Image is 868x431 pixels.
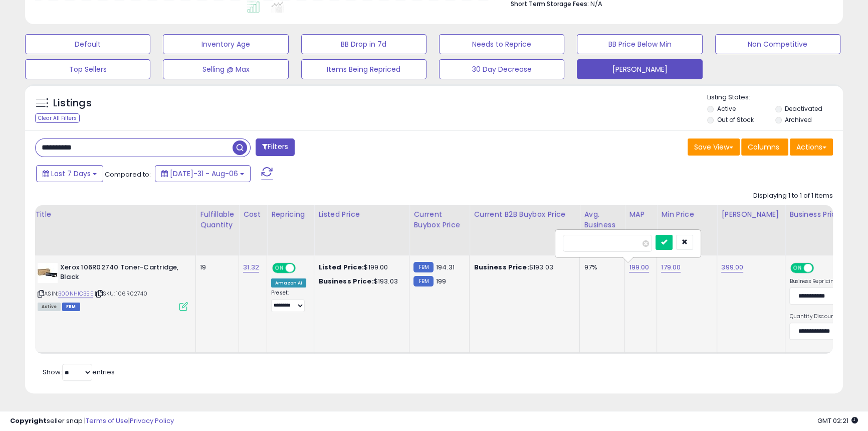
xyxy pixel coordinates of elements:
span: [DATE]-31 - Aug-06 [170,169,238,179]
span: | SKU: 106R02740 [95,290,148,298]
button: Columns [741,138,788,156]
div: Fulfillable Quantity [200,209,235,230]
button: Default [25,34,150,54]
div: $193.03 [474,263,572,272]
button: [PERSON_NAME] [577,59,702,79]
span: OFF [812,264,828,272]
div: Preset: [271,290,306,312]
button: Needs to Reprice [439,34,564,54]
b: Business Price: [474,262,529,272]
div: Current Buybox Price [413,209,465,230]
label: Quantity Discount Strategy: [789,313,862,320]
b: Listed Price: [318,262,364,272]
div: Displaying 1 to 1 of 1 items [753,191,833,201]
button: Top Sellers [25,59,150,79]
b: Business Price: [318,276,373,286]
a: Terms of Use [86,416,128,425]
a: 179.00 [661,262,681,272]
div: Cost [243,209,263,220]
div: Amazon AI [271,278,306,288]
button: Non Competitive [715,34,840,54]
p: Listing States: [707,93,843,102]
div: ASIN: [38,263,188,310]
label: Business Repricing Strategy: [789,278,862,285]
span: ON [792,264,804,272]
div: seller snap | | [10,416,174,426]
div: [PERSON_NAME] [721,209,781,220]
span: All listings currently available for purchase on Amazon [38,303,61,311]
div: 97% [584,263,617,272]
a: 399.00 [721,262,743,272]
span: 199 [436,276,446,286]
span: 194.31 [436,262,455,272]
div: Current B2B Buybox Price [474,209,575,220]
button: BB Price Below Min [577,34,702,54]
a: Privacy Policy [130,416,174,425]
div: Clear All Filters [35,113,80,123]
div: Listed Price [318,209,405,220]
small: FBM [413,276,433,286]
div: $199.00 [318,263,401,272]
span: Columns [748,142,779,152]
div: Title [35,209,191,220]
span: FBM [62,303,80,311]
div: Min Price [661,209,713,220]
button: Save View [688,138,740,156]
strong: Copyright [10,416,47,425]
div: 19 [200,263,231,272]
label: Out of Stock [717,115,753,124]
span: Last 7 Days [51,169,91,179]
button: BB Drop in 7d [301,34,426,54]
button: Items Being Repriced [301,59,426,79]
button: 30 Day Decrease [439,59,564,79]
div: Avg. Business Buybox Share [584,209,620,251]
b: Xerox 106R02740 Toner-Cartridge, Black [60,263,182,284]
img: 312LZ0Llh0L._SL40_.jpg [38,263,58,283]
button: Actions [790,138,833,156]
label: Deactivated [785,104,822,113]
div: Repricing [271,209,310,220]
button: Inventory Age [163,34,288,54]
h5: Listings [53,96,92,110]
a: 199.00 [629,262,649,272]
label: Active [717,104,735,113]
button: Filters [256,138,295,156]
span: OFF [294,264,310,272]
div: MAP [629,209,653,220]
button: [DATE]-31 - Aug-06 [155,165,251,182]
span: Show: entries [43,367,115,377]
button: Last 7 Days [36,165,103,182]
span: Compared to: [105,170,151,179]
div: $193.03 [318,277,401,286]
button: Selling @ Max [163,59,288,79]
span: ON [273,264,286,272]
a: 31.32 [243,262,259,272]
a: B00NHICB5E [58,290,93,298]
span: 2025-08-15 02:21 GMT [817,416,858,425]
label: Archived [785,115,812,124]
small: FBM [413,262,433,272]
